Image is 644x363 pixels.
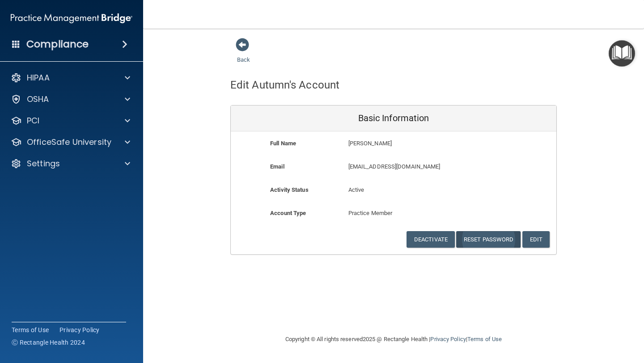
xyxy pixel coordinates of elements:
div: Copyright © All rights reserved 2025 @ Rectangle Health | | [230,325,557,354]
a: Privacy Policy [59,325,100,334]
p: PCI [27,115,39,126]
b: Activity Status [270,186,309,193]
a: OSHA [11,94,130,105]
p: OSHA [27,94,49,105]
p: [PERSON_NAME] [348,138,491,149]
h4: Compliance [26,38,89,51]
button: Reset Password [456,231,521,248]
p: HIPAA [27,72,50,83]
b: Full Name [270,140,296,147]
b: Account Type [270,210,306,216]
button: Deactivate [407,231,455,248]
p: Practice Member [348,208,439,219]
a: Settings [11,158,130,169]
p: [EMAIL_ADDRESS][DOMAIN_NAME] [348,161,491,172]
p: OfficeSafe University [27,137,111,148]
a: PCI [11,115,130,126]
span: Ⓒ Rectangle Health 2024 [12,338,85,347]
p: Settings [27,158,60,169]
button: Open Resource Center [609,40,635,67]
iframe: Drift Widget Chat Controller [489,300,633,335]
div: Basic Information [231,106,556,131]
p: Active [348,185,439,195]
a: OfficeSafe University [11,137,130,148]
a: Terms of Use [12,325,49,334]
img: PMB logo [11,9,132,27]
a: HIPAA [11,72,130,83]
a: Back [237,46,250,63]
b: Email [270,163,284,170]
button: Edit [522,231,550,248]
a: Privacy Policy [430,336,466,342]
a: Terms of Use [467,336,502,342]
h4: Edit Autumn's Account [230,79,339,91]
